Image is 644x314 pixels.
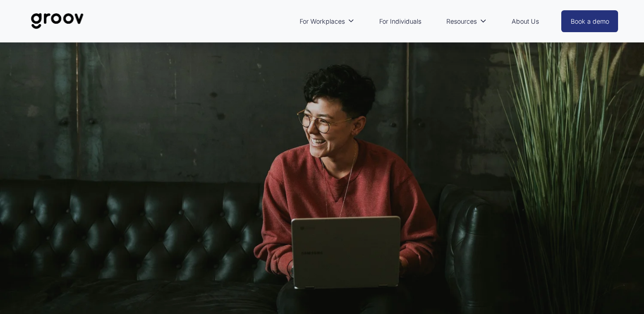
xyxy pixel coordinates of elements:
[375,11,426,32] a: For Individuals
[26,6,89,36] img: Groov | Unlock Human Potential at Work and in Life
[300,16,345,27] span: For Workplaces
[446,16,477,27] span: Resources
[295,11,359,32] a: folder dropdown
[442,11,491,32] a: folder dropdown
[507,11,543,32] a: About Us
[561,10,619,32] a: Book a demo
